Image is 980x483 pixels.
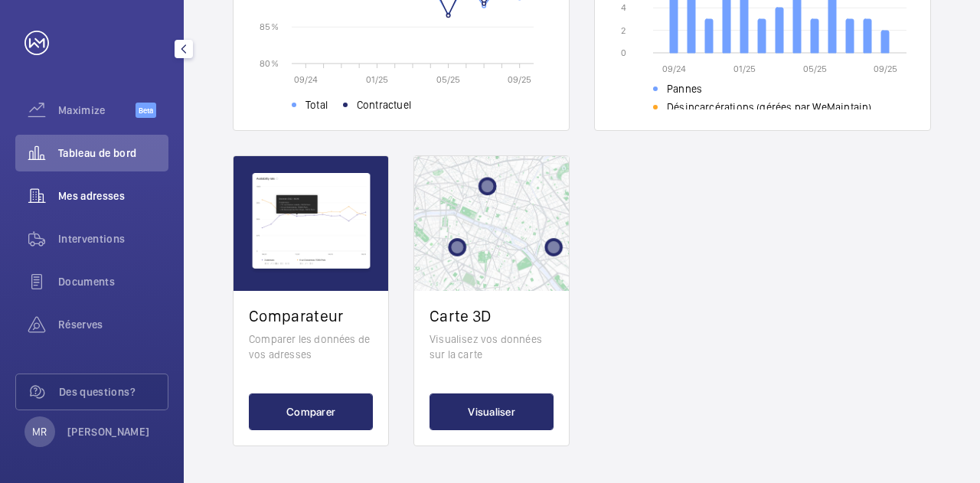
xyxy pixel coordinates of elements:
[294,74,318,85] text: 09/24
[58,317,168,332] span: Réserves
[260,57,279,68] text: 80 %
[667,81,702,96] span: Pannes
[249,331,373,362] p: Comparer les données de vos adresses
[430,306,554,325] h2: Carte 3D
[667,100,871,115] span: Désincarcérations (gérées par WeMaintain)
[58,274,168,289] span: Documents
[366,74,388,85] text: 01/25
[662,64,686,74] text: 09/24
[430,331,554,362] p: Visualisez vos données sur la carte
[136,103,156,118] span: Beta
[58,231,168,246] span: Interventions
[249,393,373,430] button: Comparer
[59,384,168,400] span: Des questions?
[436,74,460,85] text: 05/25
[32,424,47,439] p: MR
[249,306,373,325] h2: Comparateur
[733,64,756,74] text: 01/25
[803,64,827,74] text: 05/25
[260,21,279,32] text: 85 %
[305,97,328,113] span: Total
[357,97,411,113] span: Contractuel
[508,74,531,85] text: 09/25
[58,145,168,161] span: Tableau de bord
[621,2,626,13] text: 4
[430,393,554,430] button: Visualiser
[621,25,626,36] text: 2
[58,103,136,118] span: Maximize
[67,424,150,439] p: [PERSON_NAME]
[621,47,626,58] text: 0
[58,188,168,204] span: Mes adresses
[874,64,897,74] text: 09/25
